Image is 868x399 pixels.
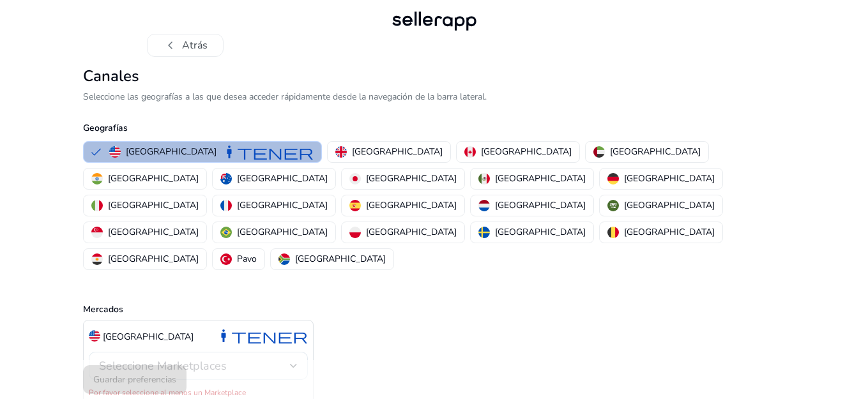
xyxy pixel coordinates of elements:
img: mx.svg [478,173,490,184]
img: us.svg [89,330,100,342]
img: nl.svg [478,200,490,211]
font: [GEOGRAPHIC_DATA] [610,146,701,158]
img: ae.svg [593,146,605,158]
font: Atrás [182,38,208,52]
font: [GEOGRAPHIC_DATA] [103,331,194,343]
img: in.svg [91,173,103,184]
font: [GEOGRAPHIC_DATA] [108,199,199,211]
button: chevron_leftAtrás [147,34,224,57]
font: Pavo [237,253,257,265]
img: uk.svg [335,146,347,158]
font: mantener [222,143,314,161]
img: ca.svg [464,146,476,158]
img: jp.svg [349,173,361,184]
font: [GEOGRAPHIC_DATA] [108,172,199,184]
font: [GEOGRAPHIC_DATA] [352,146,443,158]
font: [GEOGRAPHIC_DATA] [366,172,457,184]
font: [GEOGRAPHIC_DATA] [495,199,586,211]
font: [GEOGRAPHIC_DATA] [624,172,715,184]
font: [GEOGRAPHIC_DATA] [366,226,457,238]
img: us.svg [109,146,121,158]
img: tr.svg [220,253,232,265]
font: Canales [83,66,139,86]
img: sa.svg [607,200,619,211]
font: [GEOGRAPHIC_DATA] [126,146,217,158]
font: Seleccione las geografías a las que desea acceder rápidamente desde la navegación de la barra lat... [83,91,487,103]
img: eg.svg [91,253,103,265]
img: es.svg [349,200,361,211]
font: [GEOGRAPHIC_DATA] [624,226,715,238]
font: [GEOGRAPHIC_DATA] [237,226,328,238]
font: [GEOGRAPHIC_DATA] [481,146,572,158]
font: mantener [216,327,308,345]
font: [GEOGRAPHIC_DATA] [108,253,199,265]
img: br.svg [220,227,232,238]
font: [GEOGRAPHIC_DATA] [237,172,328,184]
font: [GEOGRAPHIC_DATA] [495,226,586,238]
img: sg.svg [91,227,103,238]
font: [GEOGRAPHIC_DATA] [624,199,715,211]
font: [GEOGRAPHIC_DATA] [366,199,457,211]
font: chevron_left [163,36,178,54]
img: fr.svg [220,200,232,211]
font: [GEOGRAPHIC_DATA] [237,199,328,211]
img: it.svg [91,200,103,211]
img: se.svg [478,227,490,238]
img: be.svg [607,227,619,238]
font: [GEOGRAPHIC_DATA] [108,226,199,238]
img: za.svg [278,253,290,265]
img: de.svg [607,173,619,184]
font: [GEOGRAPHIC_DATA] [295,253,386,265]
font: Geografías [83,122,128,134]
font: Mercados [83,303,123,315]
font: [GEOGRAPHIC_DATA] [495,172,586,184]
img: au.svg [220,173,232,184]
img: pl.svg [349,227,361,238]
